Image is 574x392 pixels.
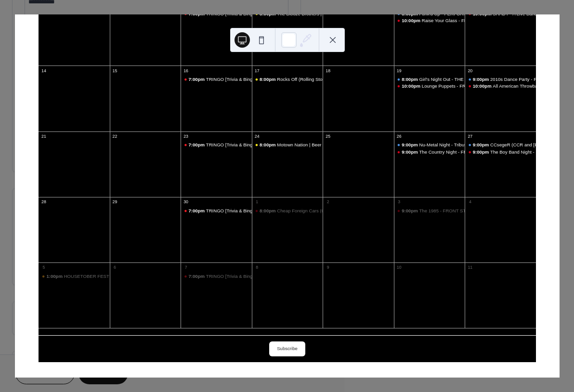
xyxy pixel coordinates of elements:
[467,133,473,139] div: 27
[181,76,252,82] div: TRINGO [Trivia & Bingo]
[422,17,494,24] div: Raise Your Glass - FRONT STAGE
[422,83,492,89] div: Lounge Puppets - FRONT STAGE
[112,133,117,139] div: 22
[206,142,257,148] div: TRINGO [Trivia & Bingo]
[189,273,206,279] span: 7:00pm
[325,68,331,74] div: 18
[183,133,189,139] div: 23
[112,68,117,74] div: 15
[46,273,64,279] span: 1:00pm
[260,142,277,148] span: 8:00pm
[189,208,206,214] span: 7:00pm
[181,273,252,279] div: TRINGO [Trivia & Bingo]
[402,208,419,214] span: 9:00pm
[465,149,536,155] div: The Boy Band Night - FRONT STAGE
[325,133,331,139] div: 25
[419,149,493,155] div: The Country Night - FRONT STAGE
[112,199,117,205] div: 29
[254,68,260,74] div: 17
[402,149,419,155] span: 9:00pm
[394,76,465,82] div: Girl's Night Out - THE SHOW
[325,199,331,205] div: 2
[206,76,257,82] div: TRINGO [Trivia & Bingo]
[252,142,323,148] div: Motown Nation | Beer Garden Concert
[473,83,493,89] span: 10:00pm
[325,265,331,271] div: 9
[183,199,189,205] div: 30
[473,149,490,155] span: 9:00pm
[41,133,47,139] div: 21
[419,76,479,82] div: Girl's Night Out - THE SHOW
[183,265,189,271] div: 7
[396,199,402,205] div: 3
[473,142,490,148] span: 9:00pm
[269,341,305,356] button: Subscribe
[394,149,465,155] div: The Country Night - FRONT STAGE
[465,142,536,148] div: CCsegeR (CCR and Bob Seger Tribute) - PERFORMANCE HALL
[189,76,206,82] span: 7:00pm
[181,142,252,148] div: TRINGO [Trivia & Bingo]
[465,83,536,89] div: All American Throwbacks - FRONT STAGE
[254,133,260,139] div: 24
[181,208,252,214] div: TRINGO [Trivia & Bingo]
[41,265,47,271] div: 5
[254,199,260,205] div: 1
[394,208,465,214] div: The 1985 - FRONT STAGE
[206,273,257,279] div: TRINGO [Trivia & Bingo]
[490,149,568,155] div: The Boy Band Night - FRONT STAGE
[41,68,47,74] div: 14
[183,68,189,74] div: 16
[402,142,419,148] span: 9:00pm
[260,208,277,214] span: 8:00pm
[277,76,394,82] div: Rocks Off (Rolling Stones Tribute) | Beer Garden Concert
[402,76,419,82] span: 8:00pm
[277,142,355,148] div: Motown Nation | Beer Garden Concert
[277,208,431,214] div: Cheap Foreign Cars (Cheap Trick, The Cars & Foreigner) - FRONT STAGE
[467,199,473,205] div: 4
[41,199,47,205] div: 28
[396,68,402,74] div: 19
[260,76,277,82] span: 8:00pm
[252,76,323,82] div: Rocks Off (Rolling Stones Tribute) | Beer Garden Concert
[39,273,110,279] div: HOUSETOBER FEST - Daytime Music Festival
[396,265,402,271] div: 10
[394,83,465,89] div: Lounge Puppets - FRONT STAGE
[402,83,422,89] span: 10:00pm
[112,265,117,271] div: 6
[465,76,536,82] div: 2010s Dance Party - Presented by Throwback 100.3
[419,208,475,214] div: The 1985 - FRONT STAGE
[467,265,473,271] div: 11
[64,273,161,279] div: HOUSETOBER FEST - Daytime Music Festival
[189,142,206,148] span: 7:00pm
[252,208,323,214] div: Cheap Foreign Cars (Cheap Trick, The Cars & Foreigner) - FRONT STAGE
[473,76,490,82] span: 9:00pm
[394,142,465,148] div: Nu-Metal Night - Tributes to System of a Down / Deftones / Linkin Park - PERFORMANCE HALL
[254,265,260,271] div: 8
[467,68,473,74] div: 20
[396,133,402,139] div: 26
[206,208,257,214] div: TRINGO [Trivia & Bingo]
[402,17,422,24] span: 10:00pm
[394,17,465,24] div: Raise Your Glass - FRONT STAGE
